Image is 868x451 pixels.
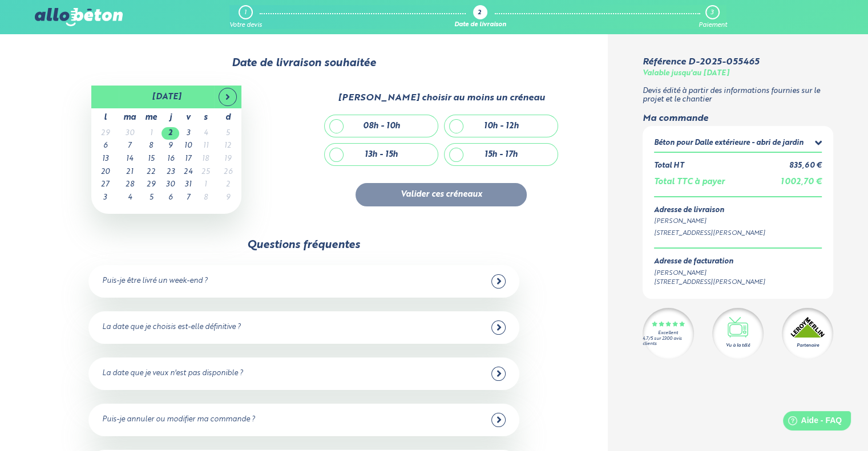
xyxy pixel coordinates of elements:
th: s [197,108,214,127]
div: Excellent [658,331,678,336]
td: 8 [197,192,214,205]
td: 11 [197,140,214,153]
div: Paiement [698,22,726,29]
td: 3 [179,127,197,140]
td: 14 [119,153,140,166]
div: Adresse de livraison [654,206,822,215]
span: 1 002,70 € [781,178,822,186]
img: allobéton [35,8,123,26]
div: [STREET_ADDRESS][PERSON_NAME] [654,278,765,287]
a: 2 Date de livraison [454,5,506,29]
iframe: Help widget launcher [766,407,855,438]
td: 5 [140,192,162,205]
th: d [214,108,241,127]
a: 1 Votre devis [229,5,262,29]
td: 16 [162,153,179,166]
td: 23 [162,166,179,179]
div: 2 [478,10,481,17]
td: 29 [140,178,162,192]
div: [PERSON_NAME] [654,217,822,226]
th: v [179,108,197,127]
div: La date que je choisis est-elle définitive ? [102,323,241,332]
div: Votre devis [229,22,262,29]
th: l [91,108,119,127]
td: 1 [140,127,162,140]
td: 15 [140,153,162,166]
td: 6 [162,192,179,205]
td: 24 [179,166,197,179]
div: Partenaire [797,342,819,349]
div: Puis-je annuler ou modifier ma commande ? [102,416,255,424]
td: 10 [179,140,197,153]
p: Devis édité à partir des informations fournies sur le projet et le chantier [643,87,834,104]
button: Valider ces créneaux [356,183,527,206]
td: 28 [119,178,140,192]
td: 27 [91,178,119,192]
td: 5 [214,127,241,140]
td: 7 [179,192,197,205]
a: 3 Paiement [698,5,726,29]
td: 4 [197,127,214,140]
div: La date que je veux n'est pas disponible ? [102,369,243,378]
td: 3 [91,192,119,205]
div: 13h - 15h [365,150,398,160]
td: 29 [91,127,119,140]
th: ma [119,108,140,127]
td: 2 [214,178,241,192]
td: 26 [214,166,241,179]
td: 8 [140,140,162,153]
td: 13 [91,153,119,166]
div: Référence D-2025-055465 [643,57,759,67]
div: 15h - 17h [485,150,518,160]
div: Questions fréquentes [247,239,360,251]
div: Date de livraison souhaitée [35,57,573,70]
td: 2 [162,127,179,140]
th: [DATE] [119,86,214,108]
td: 6 [91,140,119,153]
div: Vu à la télé [726,342,750,349]
div: Ma commande [643,113,834,124]
div: Date de livraison [454,22,506,29]
td: 4 [119,192,140,205]
div: 835,60 € [789,162,822,170]
td: 7 [119,140,140,153]
td: 22 [140,166,162,179]
div: 10h - 12h [484,121,519,131]
div: 1 [244,9,247,17]
div: [PERSON_NAME] choisir au moins un créneau [338,93,545,103]
td: 25 [197,166,214,179]
div: 4.7/5 sur 2300 avis clients [643,336,694,347]
td: 9 [162,140,179,153]
td: 18 [197,153,214,166]
summary: Béton pour Dalle extérieure - abri de jardin [654,137,822,152]
th: j [162,108,179,127]
div: [STREET_ADDRESS][PERSON_NAME] [654,229,822,238]
td: 12 [214,140,241,153]
td: 21 [119,166,140,179]
div: 08h - 10h [363,121,400,131]
td: 1 [197,178,214,192]
div: Puis-je être livré un week-end ? [102,277,208,286]
td: 19 [214,153,241,166]
td: 31 [179,178,197,192]
div: [PERSON_NAME] [654,269,765,278]
td: 17 [179,153,197,166]
td: 30 [162,178,179,192]
div: Valable jusqu'au [DATE] [643,70,729,78]
td: 9 [214,192,241,205]
div: 3 [710,9,713,17]
div: Adresse de facturation [654,258,765,266]
div: Béton pour Dalle extérieure - abri de jardin [654,139,804,148]
div: Total TTC à payer [654,177,725,187]
td: 30 [119,127,140,140]
td: 20 [91,166,119,179]
div: Total HT [654,162,684,170]
th: me [140,108,162,127]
